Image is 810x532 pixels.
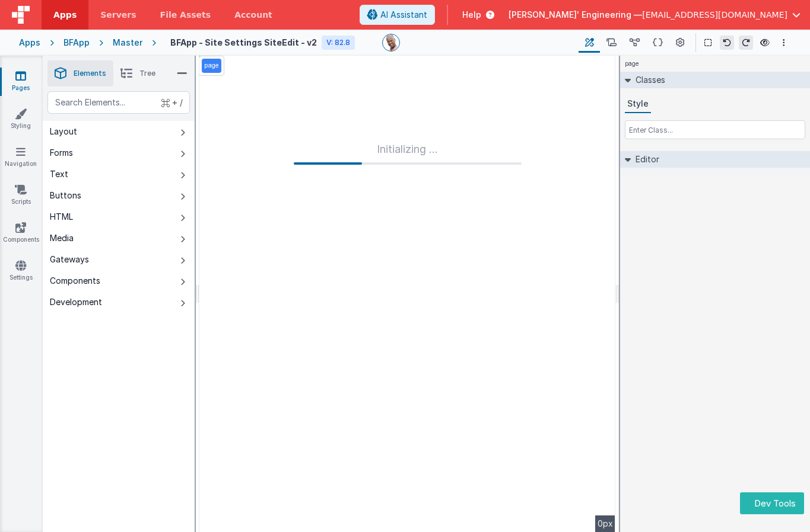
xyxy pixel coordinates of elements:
div: Text [50,168,68,180]
button: Buttons [43,185,195,206]
button: Options [777,36,791,50]
div: Apps [19,37,40,49]
div: HTML [50,211,73,223]
div: 0px [595,515,615,532]
h2: Editor [631,151,659,168]
input: Enter Class... [625,120,805,139]
button: HTML [43,206,195,227]
span: Apps [53,9,77,21]
button: Text [43,164,195,185]
button: Forms [43,142,195,164]
span: [PERSON_NAME]' Engineering — [509,9,642,21]
div: Media [50,232,74,244]
span: [EMAIL_ADDRESS][DOMAIN_NAME] [642,9,787,21]
button: Dev Tools [740,492,804,514]
button: Development [43,291,195,313]
button: Media [43,227,195,249]
h4: page [620,56,644,72]
button: [PERSON_NAME]' Engineering — [EMAIL_ADDRESS][DOMAIN_NAME] [509,9,801,21]
span: Help [462,9,481,21]
input: Search Elements... [47,91,190,114]
span: + / [161,91,183,114]
p: page [204,61,219,70]
div: Components [50,275,100,287]
div: V: 82.8 [322,36,355,50]
span: AI Assistant [380,9,427,21]
span: Elements [74,69,106,78]
button: Gateways [43,249,195,270]
span: Servers [100,9,136,21]
button: Layout [43,121,195,142]
div: Initializing ... [294,141,522,165]
img: 11ac31fe5dc3d0eff3fbbbf7b26fa6e1 [383,34,399,51]
div: Master [113,37,142,49]
h4: BFApp - Site Settings SiteEdit - v2 [170,38,317,47]
div: Gateways [50,254,89,265]
div: Buttons [50,190,81,201]
div: BFApp [63,37,90,49]
button: AI Assistant [360,5,435,25]
div: --> [199,56,615,532]
h2: Classes [631,72,665,88]
button: Components [43,270,195,291]
span: File Assets [160,9,211,21]
div: Development [50,296,102,308]
button: Style [625,95,651,113]
div: Layout [50,126,77,137]
span: Tree [139,69,155,78]
div: Forms [50,147,73,159]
